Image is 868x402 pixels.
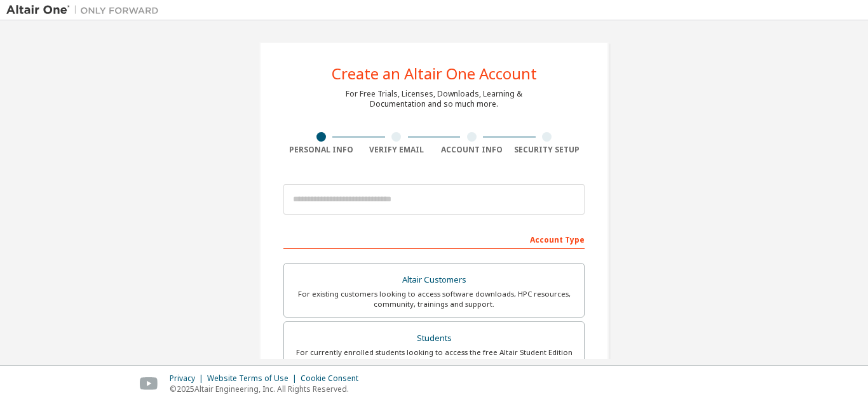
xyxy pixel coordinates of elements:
div: Website Terms of Use [207,373,301,384]
div: Security Setup [510,145,585,155]
div: Privacy [170,373,207,384]
div: Personal Info [283,145,359,155]
div: Altair Customers [292,271,576,289]
div: For Free Trials, Licenses, Downloads, Learning & Documentation and so much more. [346,89,522,109]
div: Cookie Consent [301,373,366,384]
div: Verify Email [359,145,435,155]
p: © 2025 Altair Engineering, Inc. All Rights Reserved. [170,384,366,394]
div: Create an Altair One Account [332,66,537,81]
img: Altair One [6,4,165,17]
div: Account Type [283,229,585,249]
div: Account Info [434,145,510,155]
div: For currently enrolled students looking to access the free Altair Student Edition bundle and all ... [292,347,576,368]
img: youtube.svg [140,377,158,391]
div: For existing customers looking to access software downloads, HPC resources, community, trainings ... [292,289,576,309]
div: Students [292,330,576,347]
